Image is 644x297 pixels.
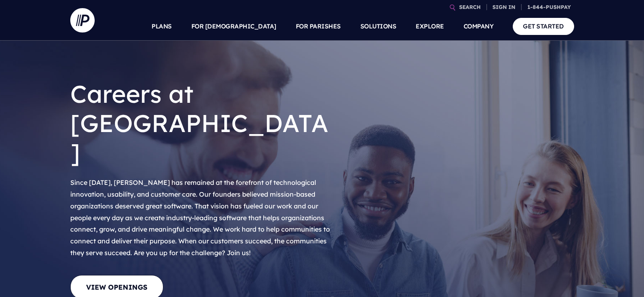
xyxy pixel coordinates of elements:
h1: Careers at [GEOGRAPHIC_DATA] [70,73,334,173]
a: SOLUTIONS [360,12,397,41]
a: EXPLORE [416,12,444,41]
span: Since [DATE], [PERSON_NAME] has remained at the forefront of technological innovation, usability,... [70,178,330,257]
a: FOR [DEMOGRAPHIC_DATA] [191,12,276,41]
a: FOR PARISHES [296,12,341,41]
a: PLANS [152,12,172,41]
a: COMPANY [464,12,494,41]
a: GET STARTED [513,18,574,35]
